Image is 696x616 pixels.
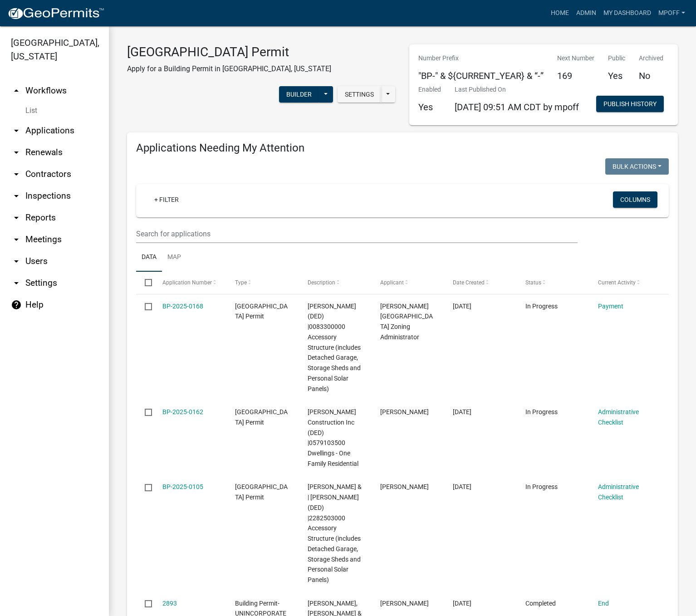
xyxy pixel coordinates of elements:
[11,191,22,201] i: arrow_drop_down
[299,272,372,293] datatable-header-cell: Description
[600,5,655,22] a: My Dashboard
[11,169,22,180] i: arrow_drop_down
[380,303,433,341] span: Melissa Poffenbarger- Marion County Zoning Administrator
[608,70,625,81] h5: Yes
[308,279,335,286] span: Description
[380,408,429,416] span: Jordan Swayne
[162,243,186,272] a: Map
[418,54,544,63] p: Number Prefix
[525,600,556,607] span: Completed
[162,408,203,416] a: BP-2025-0162
[418,102,441,112] h5: Yes
[11,256,22,267] i: arrow_drop_down
[525,303,558,310] span: In Progress
[605,158,669,175] button: Bulk Actions
[418,85,441,94] p: Enabled
[147,191,186,208] a: + Filter
[11,85,22,96] i: arrow_drop_up
[557,54,594,63] p: Next Number
[136,225,578,243] input: Search for applications
[308,483,362,583] span: Van Weelden, Matthew S & | Van Weelden, Teresa L (DED) |2282503000 Accessory Structure (includes ...
[598,408,639,426] a: Administrative Checklist
[598,303,623,310] a: Payment
[598,600,609,607] a: End
[598,483,639,501] a: Administrative Checklist
[418,70,544,81] h5: "BP-" & ${CURRENT_YEAR} & “-”
[380,600,429,607] span: DAN
[11,299,22,310] i: help
[308,303,361,392] span: Krpan, Steven G (DED) |0083300000 Accessory Structure (includes Detached Garage, Storage Sheds an...
[547,5,573,22] a: Home
[372,272,444,293] datatable-header-cell: Applicant
[525,483,558,490] span: In Progress
[453,303,471,310] span: 10/14/2025
[127,44,331,60] h3: [GEOGRAPHIC_DATA] Permit
[455,85,579,94] p: Last Published On
[613,191,657,208] button: Columns
[235,408,288,426] span: Marion County Building Permit
[453,600,471,607] span: 02/12/2024
[639,70,663,81] h5: No
[589,272,662,293] datatable-header-cell: Current Activity
[455,102,579,112] span: [DATE] 09:51 AM CDT by mpoff
[608,54,625,63] p: Public
[235,483,288,501] span: Marion County Building Permit
[517,272,589,293] datatable-header-cell: Status
[598,279,636,286] span: Current Activity
[11,125,22,136] i: arrow_drop_down
[11,212,22,223] i: arrow_drop_down
[308,408,358,467] span: Evinger Construction Inc (DED) |0579103500 Dwellings - One Family Residential
[380,483,429,490] span: Matt Van Weelden
[235,303,288,320] span: Marion County Building Permit
[655,5,689,22] a: mpoff
[557,70,594,81] h5: 169
[162,303,203,310] a: BP-2025-0168
[639,54,663,63] p: Archived
[525,408,558,416] span: In Progress
[11,147,22,158] i: arrow_drop_down
[596,96,664,112] button: Publish History
[453,279,485,286] span: Date Created
[11,278,22,288] i: arrow_drop_down
[162,483,203,490] a: BP-2025-0105
[136,142,669,155] h4: Applications Needing My Attention
[453,408,471,416] span: 09/30/2025
[127,64,331,74] p: Apply for a Building Permit in [GEOGRAPHIC_DATA], [US_STATE]
[136,272,153,293] datatable-header-cell: Select
[444,272,517,293] datatable-header-cell: Date Created
[525,279,541,286] span: Status
[596,101,664,108] wm-modal-confirm: Workflow Publish History
[11,234,22,245] i: arrow_drop_down
[162,279,212,286] span: Application Number
[453,483,471,490] span: 07/15/2025
[162,600,177,607] a: 2893
[338,86,381,103] button: Settings
[380,279,404,286] span: Applicant
[136,243,162,272] a: Data
[235,279,247,286] span: Type
[279,86,319,103] button: Builder
[573,5,600,22] a: Admin
[153,272,226,293] datatable-header-cell: Application Number
[226,272,299,293] datatable-header-cell: Type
